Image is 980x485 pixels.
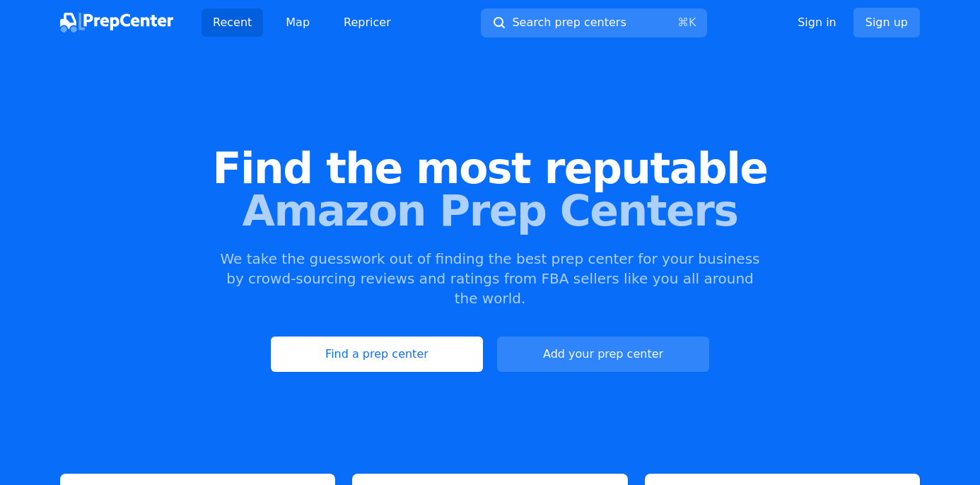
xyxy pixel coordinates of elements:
kbd: K [689,16,696,29]
span: Search prep centers [512,14,626,31]
p: We take the guesswork out of finding the best prep center for your business by crowd-sourcing rev... [218,249,762,308]
a: Sign in [798,14,836,31]
a: Map [274,8,321,37]
a: Recent [202,8,263,37]
button: Search prep centers⌘K [481,8,707,37]
kbd: ⌘ [677,16,689,29]
span: Find the most reputable [23,147,957,189]
a: Repricer [332,8,402,37]
img: PrepCenter [60,13,173,33]
a: Find a prep center [271,337,483,372]
a: Sign up [853,8,920,37]
a: Add your prep center [497,337,709,372]
span: Amazon Prep Centers [23,189,957,232]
